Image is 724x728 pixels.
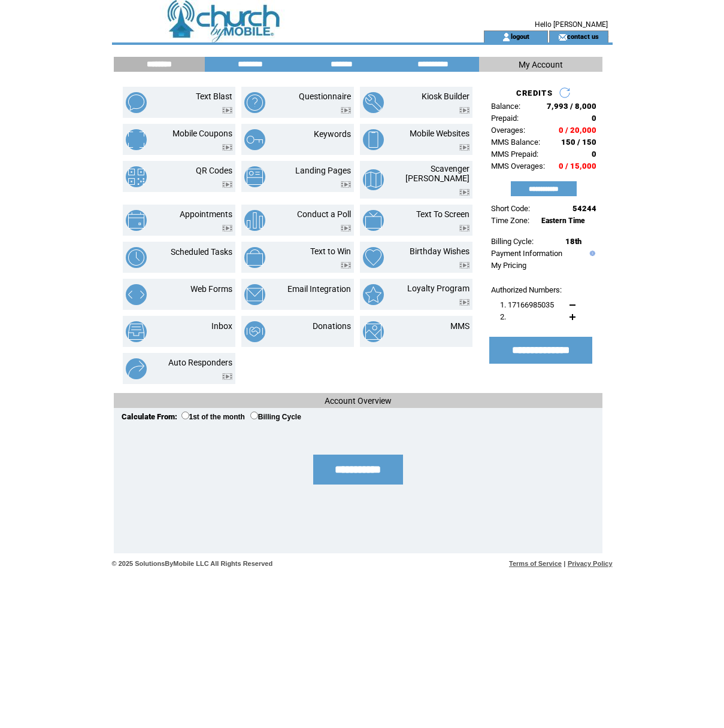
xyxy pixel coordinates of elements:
[459,262,469,269] img: video.png
[535,20,608,29] span: Hello [PERSON_NAME]
[559,126,596,135] span: 0 / 20,000
[244,321,265,342] img: donations.png
[196,92,232,101] a: Text Blast
[363,284,384,305] img: loyalty-program.png
[459,107,469,114] img: video.png
[450,321,469,331] a: MMS
[297,209,351,219] a: Conduct a Poll
[567,32,599,40] a: contact us
[568,560,613,567] a: Privacy Policy
[341,107,351,114] img: video.png
[491,126,525,135] span: Overages:
[126,284,147,305] img: web-forms.png
[172,129,232,138] a: Mobile Coupons
[363,321,384,342] img: mms.png
[491,162,545,170] span: MMS Overages:
[244,247,265,268] img: text-to-win.png
[511,32,529,40] a: logout
[222,144,232,151] img: video.png
[190,284,232,294] a: Web Forms
[459,299,469,306] img: video.png
[122,412,177,421] span: Calculate From:
[126,210,147,231] img: appointments.png
[491,102,520,111] span: Balance:
[222,373,232,380] img: video.png
[410,246,469,256] a: Birthday Wishes
[416,209,469,219] a: Text To Screen
[126,166,147,187] img: qr-codes.png
[541,217,585,225] span: Eastern Time
[572,204,596,213] span: 54244
[250,412,258,419] input: Billing Cycle
[491,285,562,294] span: Authorized Numbers:
[559,162,596,170] span: 0 / 15,000
[341,262,351,269] img: video.png
[244,166,265,187] img: landing-pages.png
[180,209,232,219] a: Appointments
[519,60,563,69] span: My Account
[196,166,232,175] a: QR Codes
[491,249,562,258] a: Payment Information
[250,413,301,421] label: Billing Cycle
[126,247,147,268] img: scheduled-tasks.png
[363,129,384,150] img: mobile-websites.png
[405,164,469,183] a: Scavenger [PERSON_NAME]
[509,560,562,567] a: Terms of Service
[592,150,596,159] span: 0
[491,261,526,270] a: My Pricing
[459,144,469,151] img: video.png
[410,129,469,138] a: Mobile Websites
[287,284,351,294] a: Email Integration
[325,396,392,406] span: Account Overview
[407,284,469,293] a: Loyalty Program
[491,204,530,213] span: Short Code:
[126,358,147,379] img: auto-responders.png
[171,247,232,257] a: Scheduled Tasks
[491,114,519,123] span: Prepaid:
[363,169,384,190] img: scavenger-hunt.png
[244,284,265,305] img: email-integration.png
[313,321,351,331] a: Donations
[564,560,565,567] span: |
[363,247,384,268] img: birthday-wishes.png
[491,138,540,147] span: MMS Balance:
[244,129,265,150] img: keywords.png
[491,237,534,246] span: Billing Cycle:
[244,92,265,113] img: questionnaire.png
[587,251,595,256] img: help.gif
[558,32,567,42] img: contact_us_icon.gif
[222,107,232,114] img: video.png
[181,413,245,421] label: 1st of the month
[491,216,529,225] span: Time Zone:
[244,210,265,231] img: conduct-a-poll.png
[565,237,581,246] span: 18th
[112,560,273,567] span: © 2025 SolutionsByMobile LLC All Rights Reserved
[126,129,147,150] img: mobile-coupons.png
[181,412,189,419] input: 1st of the month
[363,210,384,231] img: text-to-screen.png
[211,321,232,331] a: Inbox
[500,300,554,309] span: 1. 17166985035
[363,92,384,113] img: kiosk-builder.png
[459,225,469,232] img: video.png
[222,225,232,232] img: video.png
[561,138,596,147] span: 150 / 150
[168,358,232,367] a: Auto Responders
[126,92,147,113] img: text-blast.png
[502,32,511,42] img: account_icon.gif
[547,102,596,111] span: 7,993 / 8,000
[314,129,351,139] a: Keywords
[459,189,469,196] img: video.png
[422,92,469,101] a: Kiosk Builder
[516,89,553,98] span: CREDITS
[491,150,538,159] span: MMS Prepaid:
[592,114,596,123] span: 0
[222,181,232,188] img: video.png
[500,312,506,321] span: 2.
[295,166,351,175] a: Landing Pages
[310,246,351,256] a: Text to Win
[341,225,351,232] img: video.png
[299,92,351,101] a: Questionnaire
[126,321,147,342] img: inbox.png
[341,181,351,188] img: video.png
